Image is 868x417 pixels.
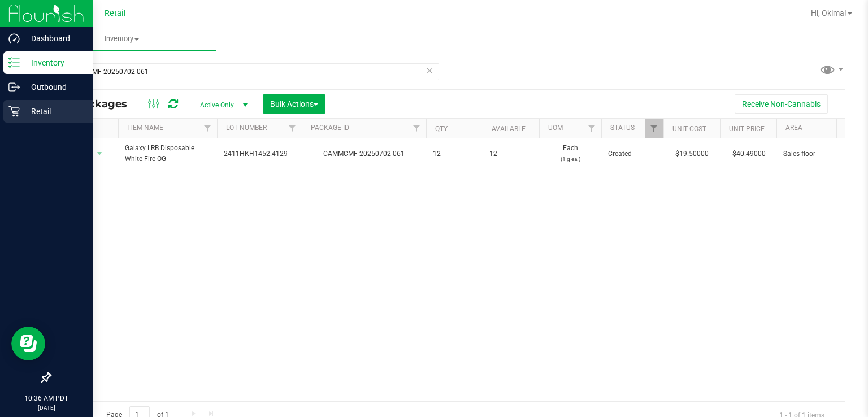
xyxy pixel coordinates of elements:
button: Receive Non-Cannabis [735,94,828,114]
a: Unit Cost [672,125,706,133]
span: Created [608,149,657,159]
a: Filter [645,119,663,138]
a: Filter [283,119,302,138]
button: Bulk Actions [263,94,325,114]
a: Area [785,124,802,132]
a: UOM [548,124,563,132]
span: Each [546,143,594,164]
a: Unit Price [729,125,765,133]
a: Inventory [27,27,216,51]
a: Package ID [311,124,349,132]
inline-svg: Inventory [8,57,20,68]
td: $19.50000 [663,138,720,169]
span: Sales floor [783,149,854,159]
a: Lot Number [226,124,267,132]
span: 2411HKH1452.4129 [224,149,295,159]
a: Filter [407,119,426,138]
a: Item Name [127,124,163,132]
a: Qty [435,125,448,133]
span: Hi, Okima! [811,8,847,18]
span: Inventory [27,34,216,44]
span: Galaxy LRB Disposable White Fire OG [125,143,210,164]
span: 12 [433,149,476,159]
span: Bulk Actions [270,99,318,108]
a: Filter [198,119,217,138]
span: Retail [105,8,126,18]
a: Status [610,124,635,132]
input: Search Package ID, Item Name, SKU, Lot or Part Number... [50,63,439,80]
inline-svg: Dashboard [8,33,20,44]
inline-svg: Outbound [8,81,20,93]
p: Retail [20,105,88,118]
div: CAMMCMF-20250702-061 [300,149,428,159]
p: Outbound [20,80,88,94]
p: 10:36 AM PDT [5,393,88,403]
p: [DATE] [5,403,88,412]
p: Inventory [20,56,88,69]
iframe: Resource center [11,327,45,360]
span: $40.49000 [727,146,771,162]
span: 12 [489,149,532,159]
p: (1 g ea.) [546,154,594,164]
span: Clear [426,63,433,78]
a: Filter [583,119,601,138]
inline-svg: Retail [8,106,20,117]
span: All Packages [59,98,138,110]
a: Available [492,125,526,133]
p: Dashboard [20,32,88,45]
span: select [93,146,107,162]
